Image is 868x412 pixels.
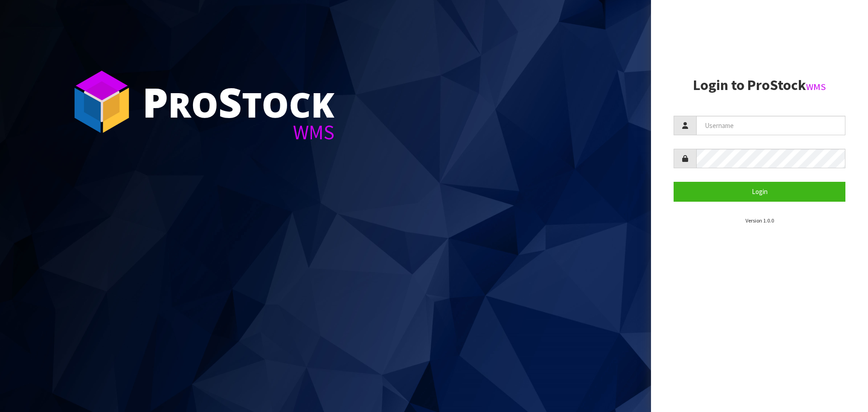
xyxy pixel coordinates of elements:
[218,74,242,129] span: S
[806,81,826,93] small: WMS
[745,217,774,224] small: Version 1.0.0
[142,74,168,129] span: P
[674,182,845,201] button: Login
[674,77,845,93] h2: Login to ProStock
[68,68,136,136] img: ProStock Cube
[696,116,845,135] input: Username
[142,122,335,142] div: WMS
[142,81,335,122] div: ro tock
